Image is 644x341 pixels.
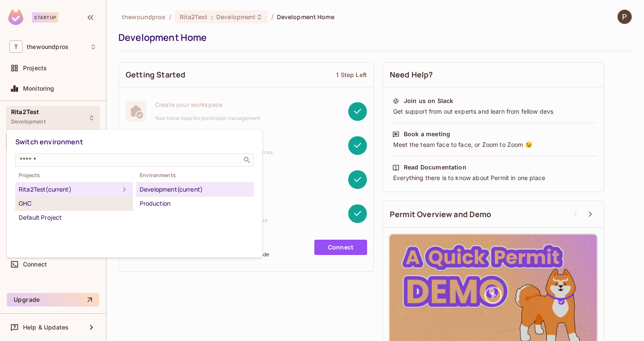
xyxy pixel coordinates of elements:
[15,172,133,179] span: Projects
[15,137,83,146] span: Switch environment
[140,184,250,195] div: Development (current)
[19,184,119,195] div: Rita2Test (current)
[19,212,129,223] div: Default Project
[19,198,129,209] div: GHC
[136,172,254,179] span: Environments
[140,198,250,209] div: Production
